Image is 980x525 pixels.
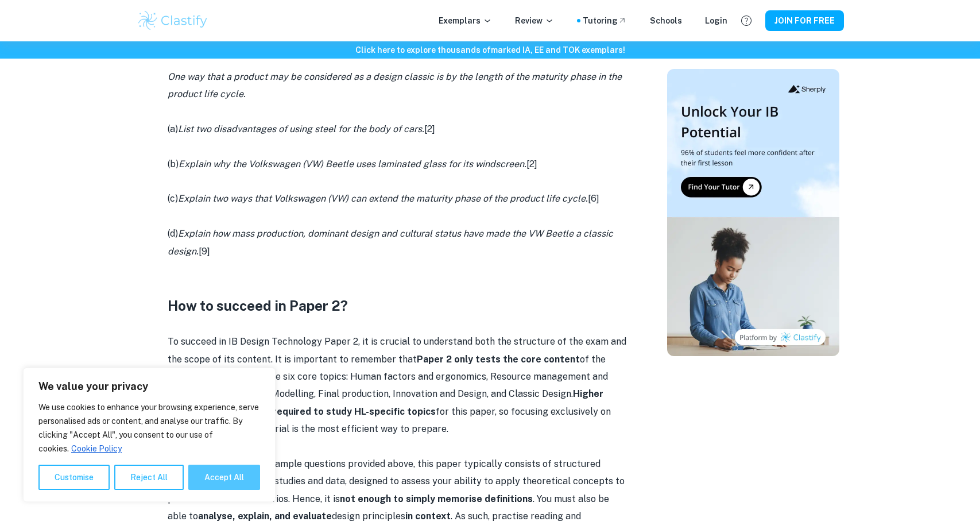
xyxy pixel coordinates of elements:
[168,190,627,207] p: (c) [6]
[2,44,978,56] h6: Click here to explore thousands of marked IA, EE and TOK exemplars !
[705,14,727,27] a: Login
[71,443,122,454] a: Cookie Policy
[38,400,260,455] p: We use cookies to enhance your browsing experience, serve personalised ads or content, and analys...
[198,511,332,522] strong: analyse, explain, and evaluate
[168,71,622,99] i: One way that a product may be considered as a design classic is by the length of the maturity pha...
[188,465,260,490] button: Accept All
[168,225,627,260] p: (d) [9]
[515,14,554,27] p: Review
[168,333,627,438] p: To succeed in IB Design Technology Paper 2, it is crucial to understand both the structure of the...
[439,14,492,27] p: Exemplars
[667,69,839,356] img: Thumbnail
[178,123,424,134] i: List two disadvantages of using steel for the body of cars.
[179,159,526,169] i: Explain why the Volkswagen (VW) Beetle uses laminated glass for its windscreen.
[168,388,603,416] strong: Higher Level students are not required to study HL-specific topics
[583,14,627,27] a: Tutoring
[38,465,110,490] button: Customise
[417,354,580,365] strong: Paper 2 only tests the core content
[737,11,756,30] button: Help and Feedback
[405,511,451,522] strong: in context
[168,228,613,256] i: Explain how mass production, dominant design and cultural status have made the VW Beetle a classi...
[168,121,627,138] p: (a) [2]
[38,380,260,393] p: We value your privacy
[23,368,276,502] div: We value your privacy
[765,10,844,31] button: JOIN FOR FREE
[340,493,533,504] strong: not enough to simply memorise definitions
[137,9,210,32] img: Clastify logo
[650,14,682,27] a: Schools
[168,295,627,316] h3: How to succeed in Paper 2?
[168,156,627,173] p: (b) [2]
[178,193,588,204] i: Explain two ways that Volkswagen (VW) can extend the maturity phase of the product life cycle.
[114,465,184,490] button: Reject All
